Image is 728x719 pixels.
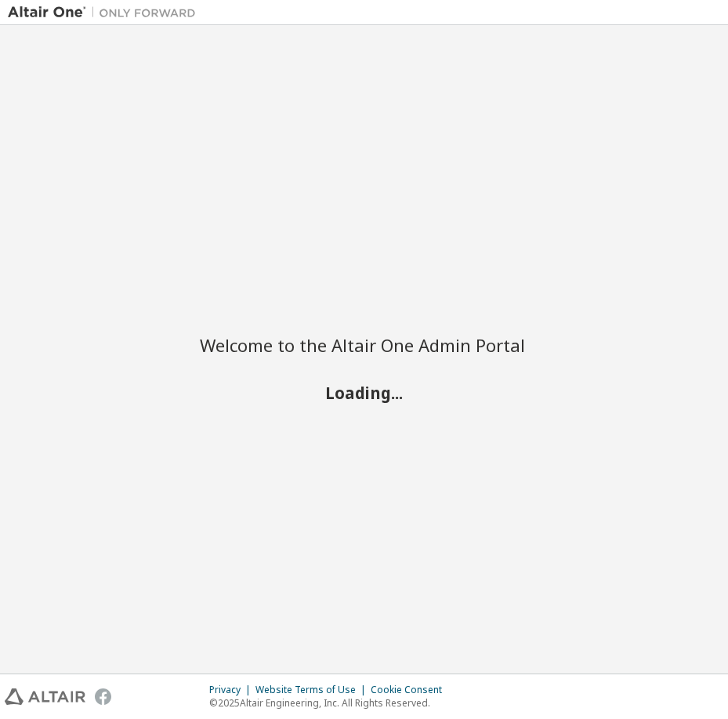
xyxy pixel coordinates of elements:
[5,688,85,705] img: altair_logo.svg
[200,334,529,356] h2: Welcome to the Altair One Admin Portal
[371,684,451,696] div: Cookie Consent
[209,696,451,710] p: © 2025 Altair Engineering, Inc. All Rights Reserved.
[255,684,371,696] div: Website Terms of Use
[200,382,529,402] h2: Loading...
[95,688,111,705] img: facebook.svg
[209,684,255,696] div: Privacy
[8,5,204,20] img: Altair One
